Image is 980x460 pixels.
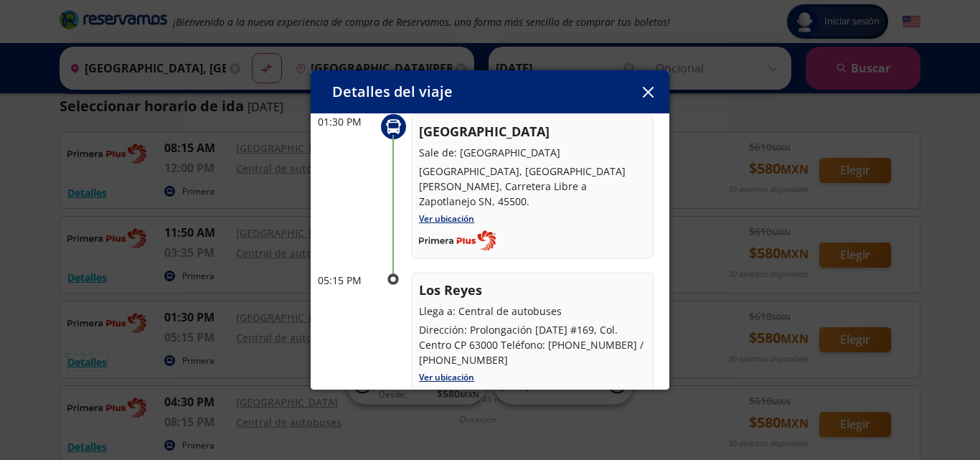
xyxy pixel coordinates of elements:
[332,81,453,103] p: Detalles del viaje
[419,304,646,319] p: Llega a: Central de autobuses
[419,145,646,160] p: Sale de: [GEOGRAPHIC_DATA]
[419,230,496,250] img: Completo_color__1_.png
[318,273,375,288] p: 05:15 PM
[318,114,375,129] p: 01:30 PM
[419,281,646,300] p: Los Reyes
[419,164,646,209] p: [GEOGRAPHIC_DATA], [GEOGRAPHIC_DATA][PERSON_NAME], Carretera Libre a Zapotlanejo SN, 45500.
[419,212,474,225] a: Ver ubicación
[419,322,646,367] p: Dirección: Prolongación [DATE] #169, Col. Centro CP 63000 Teléfono: [PHONE_NUMBER] / [PHONE_NUMBER]
[419,371,474,383] a: Ver ubicación
[419,122,646,141] p: [GEOGRAPHIC_DATA]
